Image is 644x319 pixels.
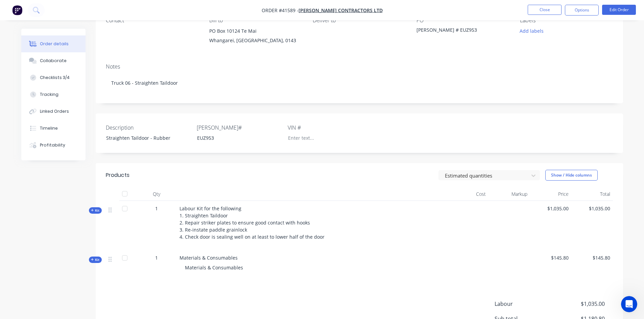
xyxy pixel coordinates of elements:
[533,205,569,212] span: $1,035.00
[89,207,102,214] button: Kit
[40,41,69,47] div: Order details
[101,133,185,143] div: Straighten Taildoor - Rubber
[313,17,405,24] div: Deliver to
[530,187,572,201] div: Price
[12,5,22,15] img: Factory
[106,73,613,93] div: Truck 06 - Straighten Taildoor
[136,187,177,201] div: Qty
[488,187,530,201] div: Markup
[516,26,547,35] button: Add labels
[91,257,100,262] span: Kit
[288,124,372,132] label: VIN #
[185,264,243,271] span: Materials & Consumables
[89,257,102,263] button: Kit
[197,124,281,132] label: [PERSON_NAME]#
[520,17,613,24] div: Labels
[209,36,302,45] div: Whangarei, [GEOGRAPHIC_DATA], 0143
[209,26,302,36] div: PO Box 10124 Te Mai
[21,35,86,52] button: Order details
[40,125,58,131] div: Timeline
[416,17,509,24] div: PO
[106,63,613,70] div: Notes
[574,254,610,261] span: $145.80
[21,137,86,154] button: Profitability
[40,142,65,148] div: Profitability
[495,300,555,308] span: Labour
[40,91,58,98] div: Tracking
[155,205,158,212] span: 1
[299,7,383,14] a: [PERSON_NAME] Contractors Ltd
[571,187,613,201] div: Total
[192,133,276,143] div: EUZ953
[565,5,599,16] button: Options
[21,103,86,120] button: Linked Orders
[91,208,100,213] span: Kit
[262,7,299,14] span: Order #41589 -
[21,120,86,137] button: Timeline
[21,69,86,86] button: Checklists 3/4
[40,108,69,114] div: Linked Orders
[155,254,158,261] span: 1
[545,170,598,181] button: Show / Hide columns
[40,75,70,81] div: Checklists 3/4
[106,124,190,132] label: Description
[554,300,604,308] span: $1,035.00
[528,5,562,15] button: Close
[21,52,86,69] button: Collaborate
[209,26,302,48] div: PO Box 10124 Te MaiWhangarei, [GEOGRAPHIC_DATA], 0143
[416,26,501,36] div: [PERSON_NAME] # EUZ953
[574,205,610,212] span: $1,035.00
[106,17,198,24] div: Contact
[106,171,129,179] div: Products
[602,5,636,15] button: Edit Order
[180,205,325,240] span: Labour Kit for the following 1. Straighten Taildoor 2. Repair striker plates to ensure good conta...
[447,187,489,201] div: Cost
[209,17,302,24] div: Bill to
[180,255,238,261] span: Materials & Consumables
[40,58,67,64] div: Collaborate
[21,86,86,103] button: Tracking
[533,254,569,261] span: $145.80
[621,296,637,312] iframe: Intercom live chat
